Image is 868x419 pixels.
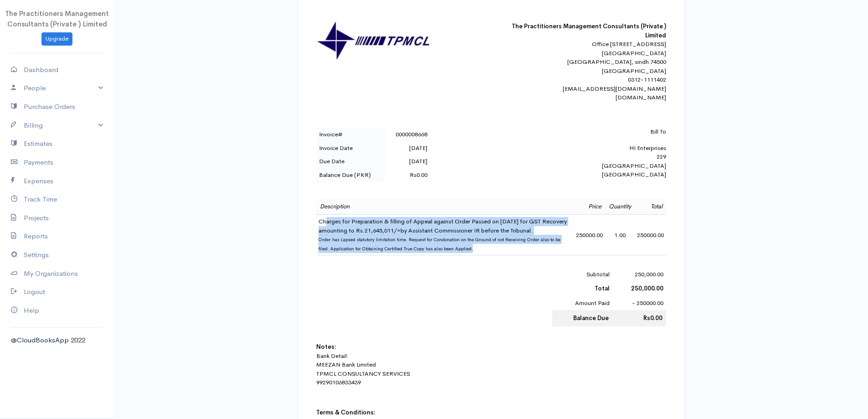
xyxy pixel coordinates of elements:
[635,215,666,255] td: 250000.00
[512,22,666,39] b: The Practitioners Management Consultants (Private ) Limited
[552,296,613,310] td: Amount Paid
[507,127,666,136] p: Bill To
[605,215,635,255] td: 1.00
[41,32,72,46] a: Upgrade
[612,296,666,310] td: - 250000.00
[316,168,385,182] td: Balance Due (PKR)
[552,310,613,326] td: Balance Due
[316,343,336,351] b: Notes:
[635,198,666,215] td: Total
[574,198,605,215] td: Price
[316,128,385,141] td: Invoice#
[5,9,109,28] span: The Practitioners Management Consultants (Private ) Limited
[631,285,663,292] b: 250,000.00
[318,237,560,252] span: Order has Lapsed statutory limitation time. Request for Condonation on the Ground of not Receivin...
[612,310,666,326] td: Rs0.00
[612,267,666,282] td: 250,000.00
[316,22,430,61] img: logo-30862.jpg
[605,198,635,215] td: Quantity
[385,141,430,155] td: [DATE]
[316,215,574,255] td: Charges for Preparation & filling of Appeal against Order Passed on [DATE] for GST Recovery amoun...
[507,127,666,179] div: HI Enterprises 229 [GEOGRAPHIC_DATA] [GEOGRAPHIC_DATA]
[507,40,666,102] div: Office [STREET_ADDRESS] [GEOGRAPHIC_DATA] [GEOGRAPHIC_DATA], sindh 74500 [GEOGRAPHIC_DATA] 0312-1...
[316,141,385,155] td: Invoice Date
[574,215,605,255] td: 250000.00
[316,155,385,168] td: Due Date
[385,168,430,182] td: Rs0.00
[552,267,613,282] td: Subtotal
[11,335,103,346] div: @CloudBooksApp 2022
[385,128,430,141] td: 0000008668
[316,198,574,215] td: Description
[385,155,430,168] td: [DATE]
[595,285,610,292] b: Total
[316,409,375,416] b: Terms & Conditions:
[316,352,666,387] p: Bank Detail: MEEZAN Bank Limited TPMCL CONSULTANCY SERVICES 99290106833439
